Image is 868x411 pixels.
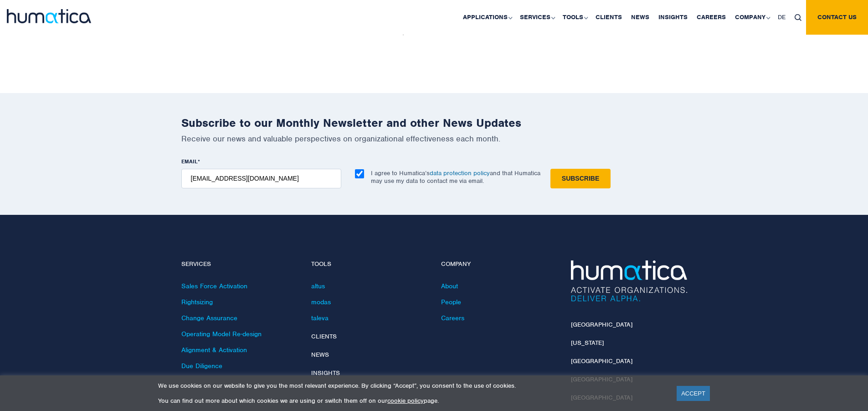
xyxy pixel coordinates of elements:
[571,321,632,328] a: [GEOGRAPHIC_DATA]
[181,346,247,354] a: Alignment & Activation
[311,314,329,322] a: taleva
[181,134,687,144] p: Receive our news and valuable perspectives on organizational effectiveness each month.
[571,339,604,347] a: [US_STATE]
[311,351,329,359] a: News
[430,169,490,177] a: data protection policy
[311,298,331,306] a: modas
[311,333,337,340] a: Clients
[181,298,213,306] a: Rightsizing
[181,362,222,370] a: Due Diligence
[441,298,461,306] a: People
[181,116,687,130] h2: Subscribe to our Monthly Newsletter and other News Updates
[181,158,198,165] span: EMAIL
[181,260,298,268] h4: Services
[441,314,464,322] a: Careers
[387,397,424,405] a: cookie policy
[181,169,341,188] input: name@company.com
[158,382,665,390] p: We use cookies on our website to give you the most relevant experience. By clicking “Accept”, you...
[311,260,427,268] h4: Tools
[181,314,237,322] a: Change Assurance
[441,260,557,268] h4: Company
[7,9,91,23] img: logo
[441,282,458,290] a: About
[778,13,786,21] span: DE
[571,260,687,302] img: Humatica
[181,282,247,290] a: Sales Force Activation
[795,14,801,21] img: search_icon
[158,397,665,405] p: You can find out more about which cookies we are using or switch them off on our page.
[571,357,632,365] a: [GEOGRAPHIC_DATA]
[311,369,340,377] a: Insights
[355,169,364,178] input: I agree to Humatica’sdata protection policyand that Humatica may use my data to contact me via em...
[371,169,540,185] p: I agree to Humatica’s and that Humatica may use my data to contact me via email.
[181,330,262,338] a: Operating Model Re-design
[311,282,325,290] a: altus
[677,386,710,401] a: ACCEPT
[550,169,611,188] input: Subscribe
